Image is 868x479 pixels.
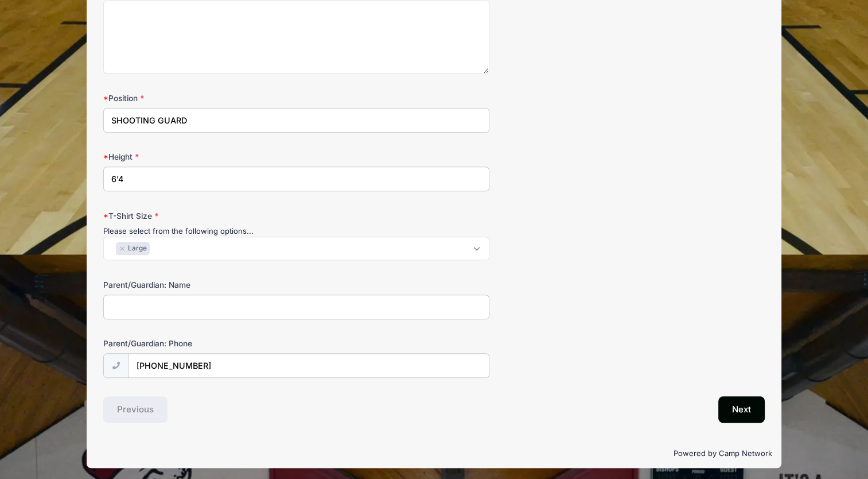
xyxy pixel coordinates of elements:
[103,92,324,104] label: Position
[119,246,126,251] button: Remove item
[718,396,765,423] button: Next
[110,243,116,253] textarea: Search
[103,210,324,222] label: T-Shirt Size
[128,244,147,254] span: Large
[103,338,324,349] label: Parent/Guardian: Phone
[103,151,324,163] label: Height
[129,353,489,378] input: (xxx) xxx-xxxx
[116,242,150,255] li: Large
[96,448,772,459] p: Powered by Camp Network
[103,226,489,237] div: Please select from the following options...
[103,279,324,291] label: Parent/Guardian: Name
